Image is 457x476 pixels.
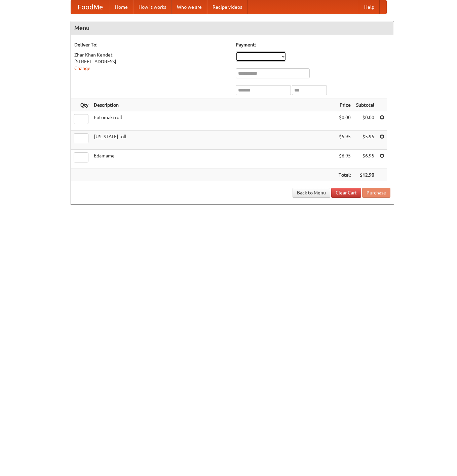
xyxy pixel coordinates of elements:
a: FoodMe [71,0,110,14]
th: Subtotal [353,99,377,111]
th: Price [336,99,353,111]
td: Futomaki roll [91,111,336,131]
td: $5.95 [336,131,353,150]
th: Total: [336,169,353,181]
button: Purchase [362,188,390,198]
a: How it works [133,0,172,14]
td: Edamame [91,150,336,169]
td: $6.95 [336,150,353,169]
h4: Menu [71,21,394,35]
td: $0.00 [336,111,353,131]
a: Help [359,0,380,14]
td: $5.95 [353,131,377,150]
a: Who we are [172,0,207,14]
div: [STREET_ADDRESS] [74,58,229,65]
a: Recipe videos [207,0,247,14]
div: Zhar-Khan Kendet [74,51,229,58]
td: $6.95 [353,150,377,169]
a: Back to Menu [293,188,330,198]
th: Description [91,99,336,111]
a: Change [74,66,90,71]
h5: Deliver To: [74,41,229,48]
td: $0.00 [353,111,377,131]
td: [US_STATE] roll [91,131,336,150]
th: $12.90 [353,169,377,181]
th: Qty [71,99,91,111]
a: Clear Cart [331,188,361,198]
a: Home [110,0,133,14]
h5: Payment: [236,41,390,48]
